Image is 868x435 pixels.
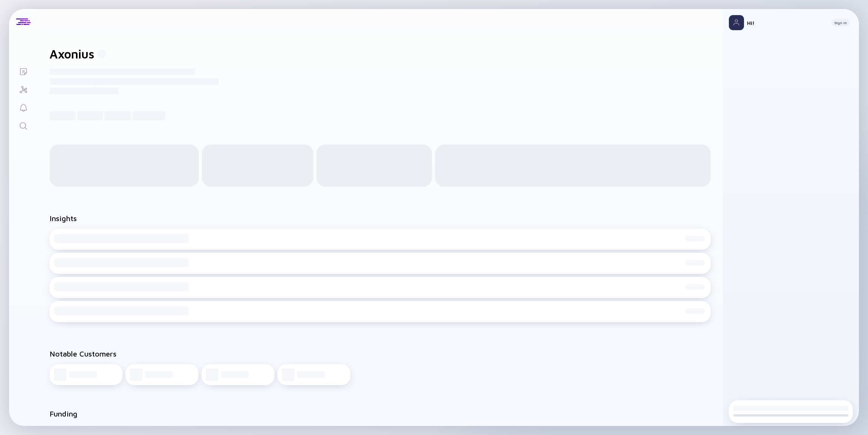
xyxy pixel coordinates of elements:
[729,15,744,30] img: Profile Picture
[50,409,77,418] h2: Funding
[9,62,37,80] a: Lists
[9,116,37,134] a: Search
[747,20,825,26] div: Hi!
[50,349,711,358] h2: Notable Customers
[50,47,94,61] h1: Axonius
[9,80,37,98] a: Investor Map
[50,214,77,223] h2: Insights
[9,98,37,116] a: Reminders
[831,19,850,26] button: Sign In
